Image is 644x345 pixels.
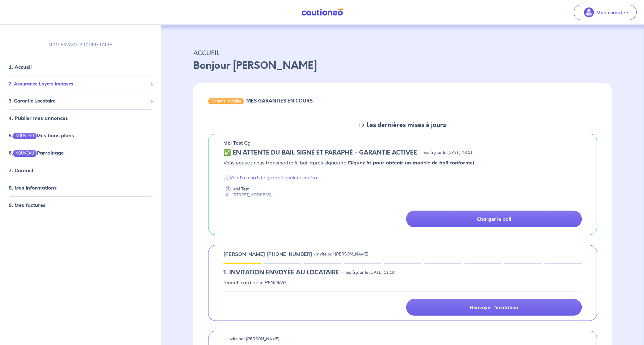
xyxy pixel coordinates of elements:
[366,121,446,129] h5: Les dernières mises à jours
[233,186,249,192] p: Mel Test
[470,304,518,310] p: Renvoyer l'invitation
[223,192,271,198] div: [STREET_ADDRESS]
[574,5,637,20] button: illu_account_valid_menu.svgMon compte
[419,150,473,156] p: - mis à jour le [DATE] 18:01
[223,139,251,146] p: Mel Test Cg
[9,133,74,139] a: 5.NOUVEAUMes bons plans
[2,112,159,124] div: 4. Publier mes annonces
[223,159,474,166] em: Vous pouvez nous transmettre le bail après signature. )
[9,150,64,156] a: 6.NOUVEAUParrainage
[223,149,417,156] h5: ✅️️️ EN ATTENTE DU BAIL SIGNÉ ET PARAPHÉ - GARANTIE ACTIVÉE
[9,202,46,208] a: 9. Mes factures
[2,61,159,73] div: 1. Accueil
[299,8,345,16] img: Cautioneo
[2,199,159,211] div: 9. Mes factures
[2,129,159,142] div: 5.NOUVEAUMes bons plans
[230,174,286,181] a: Voir l'accord de garantie
[596,9,625,16] p: Mon compte
[477,216,511,222] p: Charger le bail
[208,98,244,104] div: Garantie locataire
[9,81,148,88] span: 2. Assurance Loyers Impayés
[406,299,582,316] a: Renvoyer l'invitation
[223,250,312,258] p: [PERSON_NAME] [PHONE_NUMBER]
[193,58,612,73] p: Bonjour [PERSON_NAME]
[9,64,32,70] a: 1. Accueil
[406,211,582,227] a: Charger le bail
[223,269,339,276] h5: 1.︎ INVITATION ENVOYÉE AU LOCATAIRE
[225,336,279,342] p: - invité par [PERSON_NAME]
[313,251,368,257] p: - invité par [PERSON_NAME]
[223,174,319,181] em: 📄 ,
[348,159,473,166] a: Cliquez ici pour obtenir un modèle de bail conforme
[246,98,313,104] h6: MES GARANTIES EN COURS
[9,167,33,173] a: 7. Contact
[2,147,159,159] div: 6.NOUVEAUParrainage
[49,42,112,48] p: MON ESPACE PROPRIÉTAIRE
[9,185,57,191] a: 8. Mes informations
[223,269,582,276] div: state: PENDING, Context: IN-LANDLORD
[9,98,148,105] span: 3. Garantie Locataire
[2,95,159,107] div: 3. Garantie Locataire
[223,279,582,286] p: tenant-card.desc.PENDING
[341,269,395,276] p: - mis à jour le [DATE] 11:18
[2,78,159,90] div: 2. Assurance Loyers Impayés
[584,7,594,17] img: illu_account_valid_menu.svg
[2,164,159,177] div: 7. Contact
[193,47,612,58] p: ACCUEIL
[2,181,159,194] div: 8. Mes informations
[287,174,319,181] a: voir le contrat
[223,149,582,156] div: state: CONTRACT-SIGNED, Context: IN-LANDLORD,IS-GL-CAUTION-IN-LANDLORD
[9,115,68,121] a: 4. Publier mes annonces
